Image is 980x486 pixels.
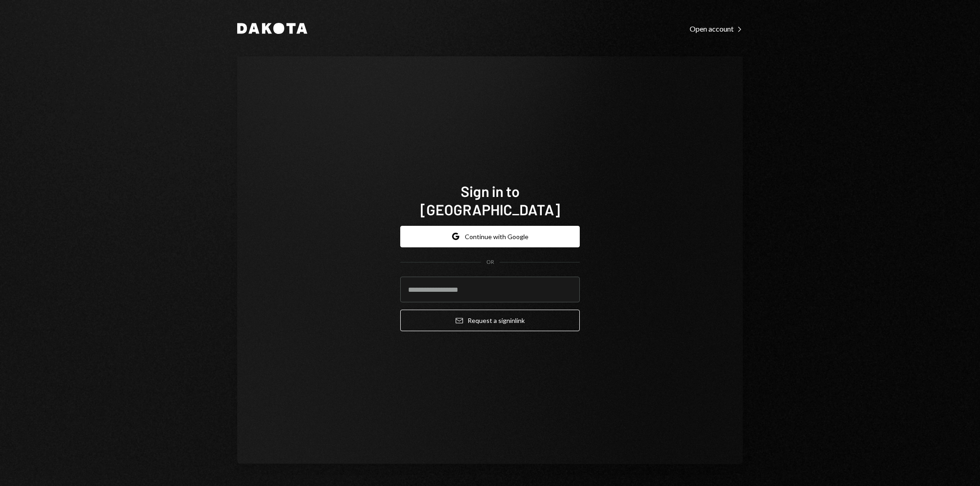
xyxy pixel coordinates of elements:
div: Open account [690,24,743,33]
h1: Sign in to [GEOGRAPHIC_DATA] [400,182,580,218]
button: Request a signinlink [400,310,580,331]
div: OR [486,258,494,266]
button: Continue with Google [400,226,580,247]
a: Open account [690,23,743,33]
